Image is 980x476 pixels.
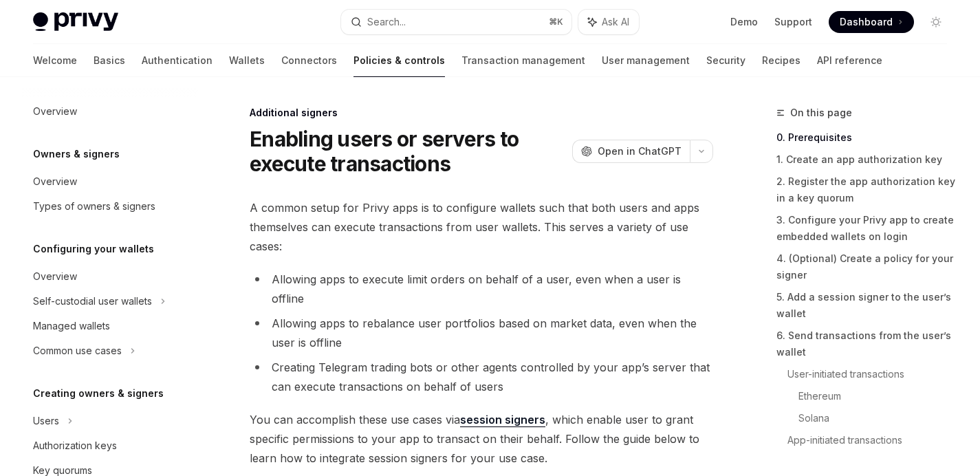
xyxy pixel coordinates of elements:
a: Support [774,15,812,29]
a: Recipes [762,44,801,77]
a: Dashboard [829,11,914,33]
div: Users [33,413,59,429]
div: Self-custodial user wallets [33,293,152,310]
a: 5. Add a session signer to the user’s wallet [776,286,958,325]
div: Types of owners & signers [33,198,155,215]
a: Connectors [281,44,337,77]
li: Creating Telegram trading bots or other agents controlled by your app’s server that can execute t... [250,358,713,396]
a: Transaction management [461,44,585,77]
div: Overview [33,173,77,190]
a: session signers [460,413,545,427]
a: Managed wallets [22,314,198,338]
a: Overview [22,99,198,124]
div: Authorization keys [33,437,117,454]
a: Types of owners & signers [22,194,198,219]
a: User-initiated transactions [787,363,958,385]
span: Open in ChatGPT [598,144,682,158]
a: Basics [94,44,125,77]
button: Open in ChatGPT [572,140,690,163]
h5: Owners & signers [33,146,120,162]
span: A common setup for Privy apps is to configure wallets such that both users and apps themselves ca... [250,198,713,256]
a: User management [602,44,690,77]
a: Authentication [142,44,213,77]
a: 2. Register the app authorization key in a key quorum [776,171,958,209]
a: Security [706,44,745,77]
div: Additional signers [250,106,713,120]
a: Ethereum [798,385,958,407]
li: Allowing apps to rebalance user portfolios based on market data, even when the user is offline [250,314,713,352]
span: On this page [790,105,852,121]
a: Authorization keys [22,433,198,458]
a: 6. Send transactions from the user’s wallet [776,325,958,363]
a: 1. Create an app authorization key [776,149,958,171]
div: Common use cases [33,343,122,359]
a: 3. Configure your Privy app to create embedded wallets on login [776,209,958,248]
img: light logo [33,12,118,32]
div: Managed wallets [33,318,110,334]
a: 4. (Optional) Create a policy for your signer [776,248,958,286]
a: Wallets [229,44,265,77]
a: Policies & controls [353,44,445,77]
a: Demo [730,15,758,29]
div: Overview [33,268,77,285]
span: ⌘ K [549,17,563,28]
a: Solana [798,407,958,429]
a: 0. Prerequisites [776,127,958,149]
a: Overview [22,169,198,194]
button: Search...⌘K [341,10,571,34]
a: Overview [22,264,198,289]
button: Ask AI [578,10,639,34]
button: Toggle dark mode [925,11,947,33]
a: Welcome [33,44,77,77]
span: You can accomplish these use cases via , which enable user to grant specific permissions to your ... [250,410,713,468]
li: Allowing apps to execute limit orders on behalf of a user, even when a user is offline [250,270,713,308]
span: Dashboard [840,15,893,29]
span: Ask AI [602,15,629,29]
h5: Creating owners & signers [33,385,164,402]
h1: Enabling users or servers to execute transactions [250,127,567,176]
div: Search... [367,14,406,30]
h5: Configuring your wallets [33,241,154,257]
a: App-initiated transactions [787,429,958,451]
a: API reference [817,44,882,77]
div: Overview [33,103,77,120]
